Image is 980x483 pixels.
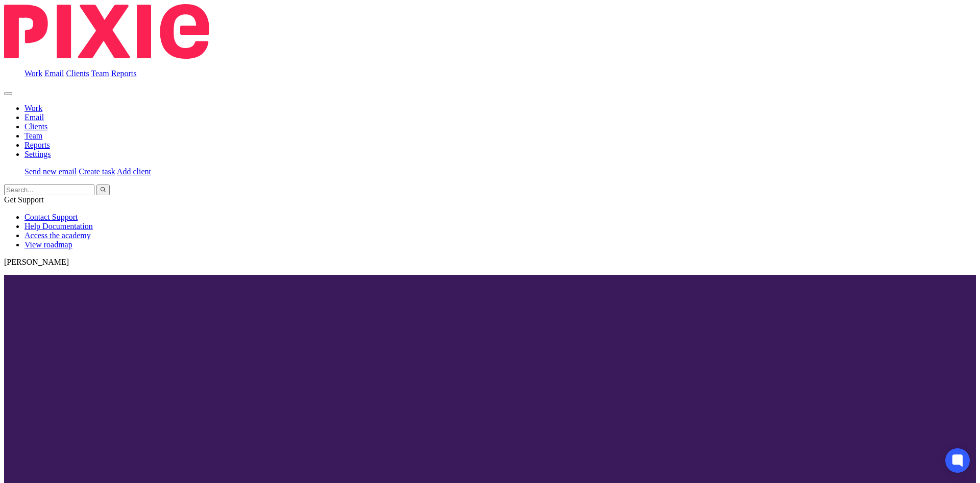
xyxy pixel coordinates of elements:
[111,69,137,78] a: Reports
[24,213,78,221] a: Contact Support
[24,167,77,176] a: Send new email
[24,104,42,112] a: Work
[4,258,976,267] p: [PERSON_NAME]
[79,167,115,176] a: Create task
[91,69,109,78] a: Team
[24,150,51,158] a: Settings
[24,231,91,240] a: Access the academy
[24,122,47,131] a: Clients
[24,240,72,249] a: View roadmap
[24,141,50,149] a: Reports
[44,69,64,78] a: Email
[66,69,89,78] a: Clients
[4,185,94,195] input: Search
[4,195,44,204] span: Get Support
[96,185,110,195] button: Search
[117,167,151,176] a: Add client
[24,222,93,231] a: Help Documentation
[24,113,44,122] a: Email
[24,131,42,140] a: Team
[4,4,209,59] img: Pixie
[24,69,42,78] a: Work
